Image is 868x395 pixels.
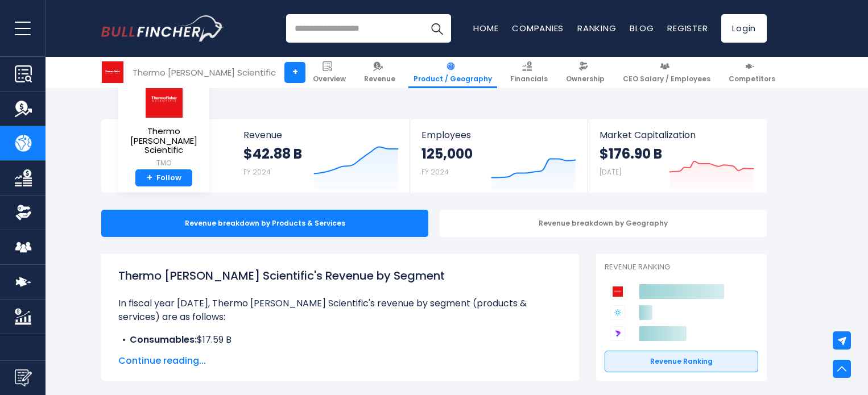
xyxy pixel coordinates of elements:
[118,354,562,368] span: Continue reading...
[421,130,576,140] span: Employees
[243,130,399,140] span: Revenue
[144,80,184,118] img: TMO logo
[505,57,553,88] a: Financials
[512,22,564,34] a: Companies
[243,167,271,177] small: FY 2024
[667,22,708,34] a: Register
[414,74,492,84] span: Product / Geography
[600,145,662,163] strong: $176.90 B
[618,57,716,88] a: CEO Salary / Employees
[102,61,123,83] img: TMO logo
[588,119,766,193] a: Market Capitalization $176.90 B [DATE]
[359,57,400,88] a: Revenue
[135,169,192,187] a: +Follow
[600,130,754,140] span: Market Capitalization
[243,145,302,163] strong: $42.88 B
[127,127,200,155] span: Thermo [PERSON_NAME] Scientific
[623,74,710,84] span: CEO Salary / Employees
[473,22,498,34] a: Home
[364,74,395,84] span: Revenue
[610,305,625,320] img: Agilent Technologies competitors logo
[605,263,758,272] p: Revenue Ranking
[118,297,562,324] p: In fiscal year [DATE], Thermo [PERSON_NAME] Scientific's revenue by segment (products & services)...
[421,145,473,163] strong: 125,000
[561,57,610,88] a: Ownership
[566,74,605,84] span: Ownership
[130,333,197,346] b: Consumables:
[408,57,497,88] a: Product / Geography
[600,167,621,177] small: [DATE]
[284,62,305,83] a: +
[610,284,625,299] img: Thermo Fisher Scientific competitors logo
[118,267,562,284] h1: Thermo [PERSON_NAME] Scientific's Revenue by Segment
[721,14,767,43] a: Login
[610,326,625,341] img: Danaher Corporation competitors logo
[630,22,654,34] a: Blog
[101,210,428,237] div: Revenue breakdown by Products & Services
[101,15,224,41] a: Go to homepage
[729,74,775,84] span: Competitors
[308,57,351,88] a: Overview
[577,22,616,34] a: Ranking
[127,80,201,169] a: Thermo [PERSON_NAME] Scientific TMO
[605,351,758,372] a: Revenue Ranking
[510,74,548,84] span: Financials
[118,333,562,347] li: $17.59 B
[101,15,224,41] img: Bullfincher logo
[127,158,200,168] small: TMO
[423,14,451,43] button: Search
[232,119,410,193] a: Revenue $42.88 B FY 2024
[313,74,346,84] span: Overview
[147,173,152,183] strong: +
[440,210,767,237] div: Revenue breakdown by Geography
[133,66,276,79] div: Thermo [PERSON_NAME] Scientific
[15,204,32,221] img: Ownership
[724,57,780,88] a: Competitors
[410,119,587,193] a: Employees 125,000 FY 2024
[421,167,449,177] small: FY 2024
